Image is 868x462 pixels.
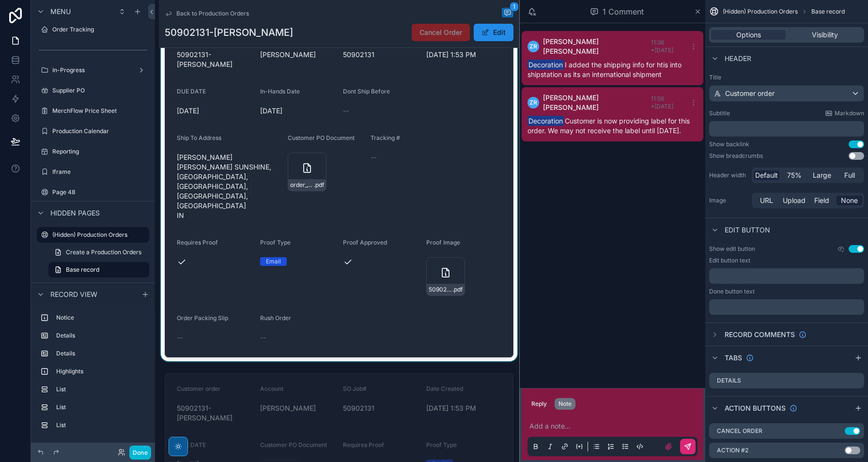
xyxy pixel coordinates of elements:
label: Edit button text [709,257,750,264]
label: Details [717,377,741,385]
span: ZR [529,43,537,50]
span: None [841,196,858,205]
label: Cancel Order [717,427,762,435]
span: Decoration [527,60,564,70]
button: Edit [474,24,513,41]
label: List [56,385,145,393]
span: URL [760,196,773,205]
div: scrollable content [709,268,864,284]
span: Upload [783,196,806,205]
label: In-Progress [52,66,134,74]
div: scrollable content [709,299,864,315]
button: Reply [527,398,551,410]
label: Done button text [709,288,755,295]
label: Header width [709,171,748,179]
span: Decoration [527,116,564,126]
a: Create a Production Orders [48,245,149,260]
label: Highlights [56,368,145,375]
label: List [56,421,145,429]
label: (Hidden) Production Orders [52,231,143,239]
a: Base record [48,262,149,277]
span: 11:36 • [DATE] [651,39,673,54]
label: Details [56,350,145,357]
label: Image [709,197,748,204]
span: Default [755,170,778,180]
span: Visibility [812,30,838,40]
span: [PERSON_NAME] [PERSON_NAME] [543,93,651,112]
span: Base record [811,8,845,15]
a: Supplier PO [37,83,149,98]
span: Menu [50,7,71,16]
a: Production Calendar [37,123,149,139]
button: Note [555,398,575,410]
a: Back to Production Orders [165,10,249,17]
button: 1 [502,8,513,19]
span: Edit button [725,225,770,235]
a: MerchFlow Price Sheet [37,103,149,119]
span: 1 [510,2,519,12]
label: Production Calendar [52,127,147,135]
span: Field [814,196,829,205]
span: Customer order [725,89,775,98]
button: Customer order [709,85,864,102]
a: Iframe [37,164,149,180]
span: Customer is now providing label for this order. We may not receive the label until [DATE]. [527,117,690,135]
div: scrollable content [31,306,155,443]
label: Supplier PO [52,87,147,94]
label: Subtitle [709,109,730,117]
label: Notice [56,314,145,322]
span: Record comments [725,330,795,339]
h1: 50902131-[PERSON_NAME] [165,26,293,39]
span: I added the shipping info for htis into shipstation as its an international shipment [527,61,682,78]
a: (Hidden) Production Orders [37,227,149,243]
button: Done [129,446,151,460]
label: MerchFlow Price Sheet [52,107,147,115]
span: Hidden pages [50,208,100,218]
label: Title [709,74,864,81]
span: (Hidden) Production Orders [723,8,798,15]
span: ZR [529,99,537,107]
a: Reporting [37,144,149,159]
span: 11:56 • [DATE] [651,95,673,110]
label: Reporting [52,148,147,155]
a: Page 48 [37,185,149,200]
label: List [56,403,145,411]
a: In-Progress [37,62,149,78]
div: scrollable content [709,121,864,137]
span: Options [736,30,761,40]
span: Tabs [725,353,742,363]
label: Details [56,332,145,339]
label: Page 48 [52,188,147,196]
span: 75% [787,170,802,180]
span: 1 Comment [603,6,644,17]
span: Full [844,170,855,180]
span: Action buttons [725,403,786,413]
span: Header [725,54,751,63]
div: Show breadcrumbs [709,152,763,160]
span: Base record [66,266,99,274]
label: Order Tracking [52,26,147,33]
span: Record view [50,290,97,299]
div: Show backlink [709,140,749,148]
a: Markdown [825,109,864,117]
span: Back to Production Orders [176,10,249,17]
span: Markdown [835,109,864,117]
label: Show edit button [709,245,755,253]
div: Note [558,400,572,408]
a: Logo/Design [37,281,149,297]
span: [PERSON_NAME] [PERSON_NAME] [543,37,651,56]
label: Iframe [52,168,147,176]
a: Order Tracking [37,22,149,37]
span: Create a Production Orders [66,248,141,256]
span: Large [813,170,831,180]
